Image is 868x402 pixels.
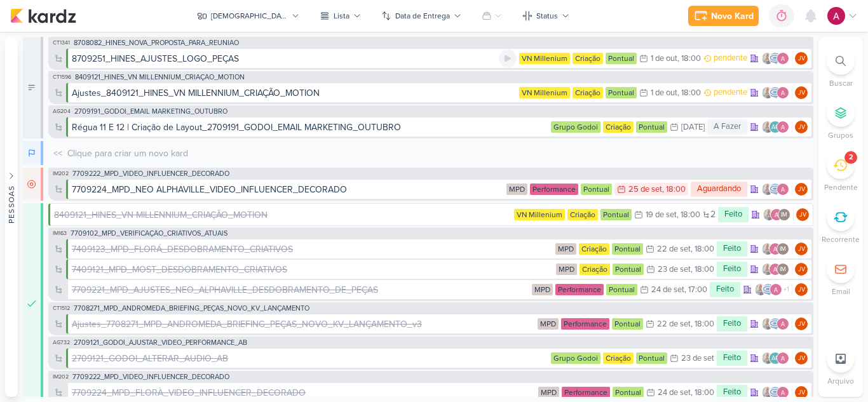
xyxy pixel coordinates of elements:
div: 1 de out [651,55,677,63]
div: , 18:00 [677,89,701,97]
p: JV [798,124,805,131]
div: Feito [717,385,747,400]
div: Feito [718,207,749,222]
img: kardz.app [10,8,76,23]
img: Iara Santos [763,208,775,221]
div: Joney Viana [795,386,808,399]
img: Alessandra Gomes [776,121,789,133]
div: 1 de out [651,89,677,97]
div: Responsável: Joney Viana [795,52,808,65]
img: Alessandra Gomes [769,263,782,276]
div: , 17:00 [684,286,707,294]
span: 2709191_GODOI_EMAIL MARKETING_OUTUBRO [74,108,227,115]
span: CT1512 [51,305,71,312]
div: 7409121_MPD_MOST_DESDOBRAMENTO_CRIATIVOS [72,263,553,276]
img: Alessandra Gomes [776,86,789,99]
div: Pontual [581,184,612,195]
span: 7709102_MPD_VERIFICAÇÃO_CRIATIVOS_ATUAIS [71,230,227,237]
img: Iara Santos [761,263,774,276]
img: Alessandra Gomes [770,283,782,296]
div: Responsável: Joney Viana [795,352,808,365]
div: Aguardando [691,182,747,197]
span: AG204 [51,108,72,115]
div: 7409123_MPD_FLORÁ_DESDOBRAMENTO_CRIATIVOS [72,243,293,256]
div: Colaboradores: Iara Santos, Caroline Traven De Andrade, Alessandra Gomes, Isabella Machado Guimarães [754,283,792,296]
div: Pontual [613,387,644,398]
div: Feito [710,282,740,297]
img: Alessandra Gomes [776,318,789,330]
span: AG732 [51,339,71,346]
img: Alessandra Gomes [776,352,789,365]
p: JV [798,356,805,362]
div: 7409123_MPD_FLORÁ_DESDOBRAMENTO_CRIATIVOS [72,243,553,256]
div: 7709224_MPD_NEO ALPHAVILLE_VIDEO_INFLUENCER_DECORADO [72,183,504,196]
div: Criação [580,264,610,275]
img: Caroline Traven De Andrade [769,386,782,399]
div: Joney Viana [795,318,808,330]
div: Responsável: Joney Viana [795,86,808,99]
div: Grupo Godoi [551,352,600,364]
div: MPD [506,184,527,195]
p: Grupos [828,130,853,141]
div: Colaboradores: Iara Santos, Caroline Traven De Andrade, Alessandra Gomes [761,183,792,196]
div: 22 de set [657,245,691,253]
div: Responsável: Joney Viana [795,283,808,296]
div: Novo Kard [711,10,754,23]
div: VN Millenium [514,209,565,220]
div: Pontual [600,209,632,220]
div: Joney Viana [795,283,808,296]
div: Pontual [636,121,667,133]
div: Feito [717,316,747,332]
div: Responsável: Joney Viana [795,318,808,330]
p: Email [832,286,850,297]
div: Colaboradores: Iara Santos, Aline Gimenez Graciano, Alessandra Gomes [761,352,792,365]
div: , 18:00 [662,185,686,194]
div: Pontual [612,318,643,330]
img: Alessandra Gomes [776,52,789,65]
img: Caroline Traven De Andrade [762,283,775,296]
div: Feito [717,262,747,277]
div: MPD [532,284,553,295]
div: Responsável: Joney Viana [795,386,808,399]
p: JV [799,212,806,218]
div: Responsável: Joney Viana [795,121,808,133]
div: Em Andamento [23,141,43,165]
div: , 18:00 [691,389,714,397]
div: Ligar relógio [499,50,517,67]
img: Caroline Traven De Andrade [769,183,782,196]
div: Ajustes_7708271_MPD_ANDROMEDA_BRIEFING_PEÇAS_NOVO_KV_LANÇAMENTO_v3 [72,318,535,331]
li: Ctrl + F [818,47,863,89]
div: Colaboradores: Iara Santos, Caroline Traven De Andrade, Alessandra Gomes [761,86,792,99]
div: 7709221_MPD_AJUSTES_NEO_ALPHAVILLE_DESDOBRAMENTO_DE_PEÇAS [72,283,378,297]
div: 2709121_GODOI_ALTERAR_AUDIO_AB [72,352,228,365]
span: 8409121_HINES_VN MILLENNIUM_CRIAÇÃO_MOTION [75,74,245,81]
div: Régua 11 E 12 | Criação de Layout_2709191_GODOI_EMAIL MARKETING_OUTUBRO [72,121,401,134]
div: Performance [561,318,609,330]
div: 7709224_MPD_FLORÀ_VIDEO_INFLUENCER_DECORADO [72,386,536,399]
p: JV [798,267,805,273]
div: Em Espera [23,168,43,201]
p: Buscar [829,77,853,89]
p: JV [798,390,805,396]
div: Criação [567,209,598,220]
div: Ajustes_8409121_HINES_VN MILLENNIUM_CRIAÇÃO_MOTION [72,86,320,100]
div: Responsável: Joney Viana [795,243,808,255]
div: 8409121_HINES_VN MILLENNIUM_CRIAÇÃO_MOTION [54,208,268,222]
div: Criação [573,87,603,98]
div: Responsável: Joney Viana [795,183,808,196]
div: Pontual [636,352,667,364]
div: MPD [555,243,576,255]
div: VN Millenium [519,53,570,64]
div: Colaboradores: Iara Santos, Alessandra Gomes, Isabella Machado Guimarães [763,208,794,221]
p: pendente [714,86,747,99]
p: IM [780,267,786,273]
div: 8409121_HINES_VN MILLENNIUM_CRIAÇÃO_MOTION [54,208,512,222]
div: Feito [717,351,747,366]
div: Pontual [606,53,637,64]
div: 7709224_MPD_FLORÀ_VIDEO_INFLUENCER_DECORADO [72,386,306,399]
p: pendente [714,52,747,65]
div: , 18:00 [691,265,714,274]
p: JV [798,90,805,97]
div: 2 [849,152,853,163]
div: 2709121_GODOI_ALTERAR_AUDIO_AB [72,352,548,365]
